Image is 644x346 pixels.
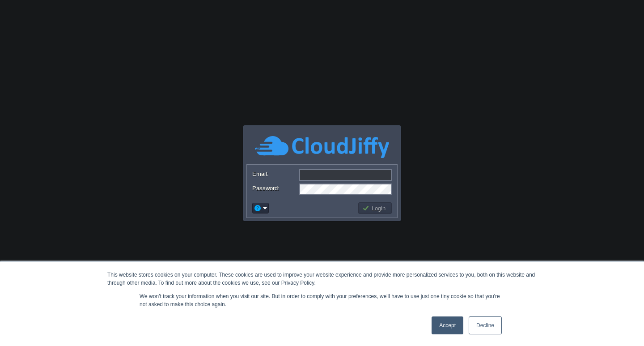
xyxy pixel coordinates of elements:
[252,184,298,193] label: Password:
[432,316,463,334] a: Accept
[140,292,504,308] p: We won't track your information when you visit our site. But in order to comply with your prefere...
[252,169,298,179] label: Email:
[362,204,388,212] button: Login
[469,316,502,334] a: Decline
[107,271,537,287] div: This website stores cookies on your computer. These cookies are used to improve your website expe...
[255,135,389,159] img: CloudJiffy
